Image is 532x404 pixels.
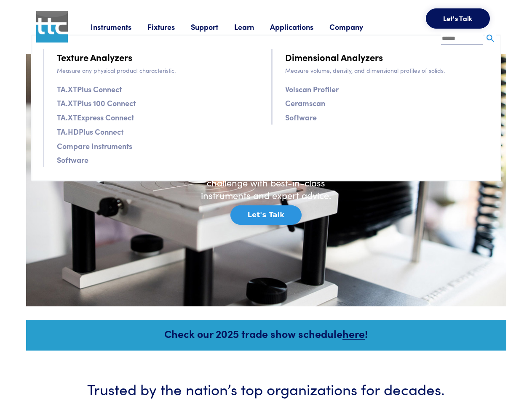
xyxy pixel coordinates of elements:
a: Texture Analyzers [57,50,132,64]
a: TA.XTPlus Connect [57,83,122,95]
h5: Check our 2025 trade show schedule ! [37,326,495,341]
a: TA.XTExpress Connect [57,111,134,123]
a: Support [191,21,234,32]
button: Let's Talk [426,8,490,29]
a: Applications [270,21,329,32]
p: Measure volume, density, and dimensional profiles of solids. [285,66,489,75]
a: Instruments [91,21,147,32]
a: Learn [234,21,270,32]
a: Software [285,111,317,123]
h6: Solve any texture analysis challenge with best-in-class instruments and expert advice. [195,163,338,202]
p: Measure any physical product characteristic. [57,66,261,75]
a: Volscan Profiler [285,83,339,95]
a: Compare Instruments [57,140,132,152]
a: Company [329,21,379,32]
a: here [342,326,365,341]
a: Software [57,154,88,166]
a: TA.XTPlus 100 Connect [57,97,136,109]
a: TA.HDPlus Connect [57,125,123,138]
h3: Trusted by the nation’s top organizations for decades. [51,378,481,399]
a: Dimensional Analyzers [285,50,383,64]
a: Fixtures [147,21,191,32]
img: ttc_logo_1x1_v1.0.png [36,11,68,43]
button: Let's Talk [230,205,302,225]
a: Ceramscan [285,97,325,109]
